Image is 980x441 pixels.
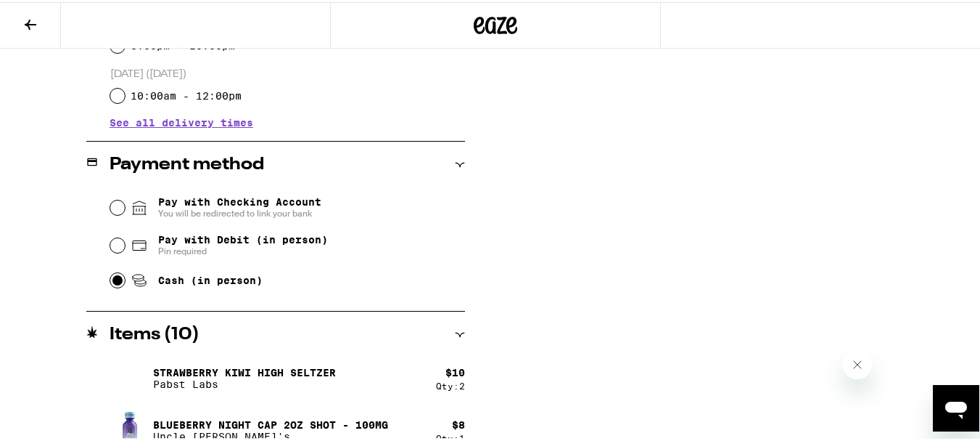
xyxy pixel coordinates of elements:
div: Qty: 1 [436,432,465,441]
p: Strawberry Kiwi High Seltzer [153,365,336,376]
div: Qty: 2 [436,379,465,389]
p: Blueberry Night Cap 2oz Shot - 100mg [153,417,388,429]
button: See all delivery times [110,116,253,126]
p: Pabst Labs [153,376,336,388]
span: Pay with Debit (in person) [158,232,328,243]
div: $ 10 [445,365,465,376]
span: You will be redirected to link your bank [158,206,321,217]
iframe: Button to launch messaging window [933,383,979,429]
h2: Items ( 10 ) [110,324,199,341]
span: Pin required [158,243,328,255]
p: Uncle [PERSON_NAME]'s [153,429,388,440]
p: [DATE] ([DATE]) [110,65,465,79]
span: Cash (in person) [158,272,263,284]
div: $ 8 [452,417,465,429]
span: Pay with Checking Account [158,194,321,217]
img: Strawberry Kiwi High Seltzer [110,356,150,397]
span: Hi. Need any help? [9,10,104,22]
iframe: Close message [843,348,872,377]
h2: Payment method [110,154,264,171]
label: 10:00am - 12:00pm [131,88,242,100]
